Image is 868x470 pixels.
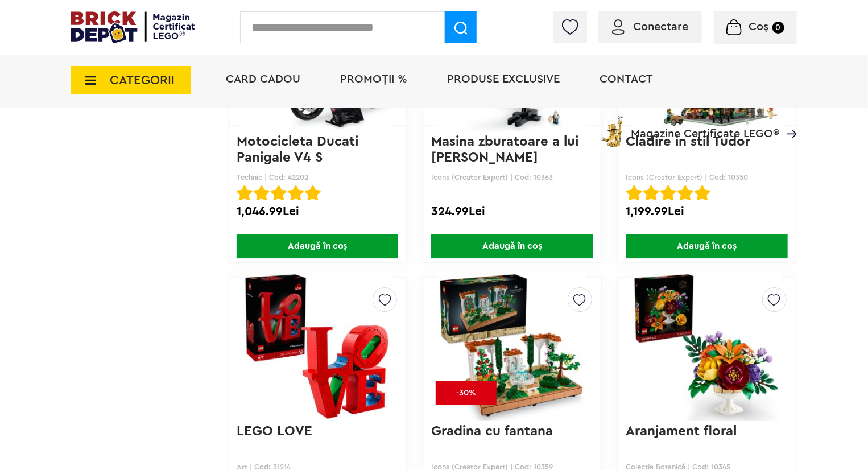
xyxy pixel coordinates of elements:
[600,73,653,85] a: Contact
[340,73,407,85] a: PROMOȚII %
[237,173,398,182] p: Technic | Cod: 42202
[749,21,769,32] span: Coș
[423,234,601,258] a: Adaugă în coș
[779,113,797,125] a: Magazine Certificate LEGO®
[254,185,270,201] img: Evaluare cu stele
[626,424,737,438] a: Aranjament floral
[431,173,593,182] p: Icons (Creator Expert) | Cod: 10363
[633,267,782,426] img: Aranjament floral
[626,234,788,258] span: Adaugă în coș
[447,73,560,85] a: Produse exclusive
[226,73,300,85] a: Card Cadou
[626,185,642,201] img: Evaluare cu stele
[431,204,593,219] div: 324.99Lei
[677,185,693,201] img: Evaluare cu stele
[626,204,788,219] div: 1,199.99Lei
[243,267,392,426] img: LEGO LOVE
[660,185,676,201] img: Evaluare cu stele
[288,185,304,201] img: Evaluare cu stele
[437,267,586,426] img: Gradina cu fantana
[271,185,287,201] img: Evaluare cu stele
[237,204,398,219] div: 1,046.99Lei
[305,185,321,201] img: Evaluare cu stele
[631,113,779,139] span: Magazine Certificate LEGO®
[237,424,312,438] a: LEGO LOVE
[772,22,784,34] small: 0
[431,424,553,438] a: Gradina cu fantana
[643,185,659,201] img: Evaluare cu stele
[237,234,398,258] span: Adaugă în coș
[431,234,593,258] span: Adaugă în coș
[229,234,406,258] a: Adaugă în coș
[436,381,497,405] div: -30%
[633,21,688,32] span: Conectare
[695,185,710,201] img: Evaluare cu stele
[110,74,175,86] span: CATEGORII
[626,173,788,182] p: Icons (Creator Expert) | Cod: 10350
[618,234,796,258] a: Adaugă în coș
[237,185,253,201] img: Evaluare cu stele
[612,21,688,32] a: Conectare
